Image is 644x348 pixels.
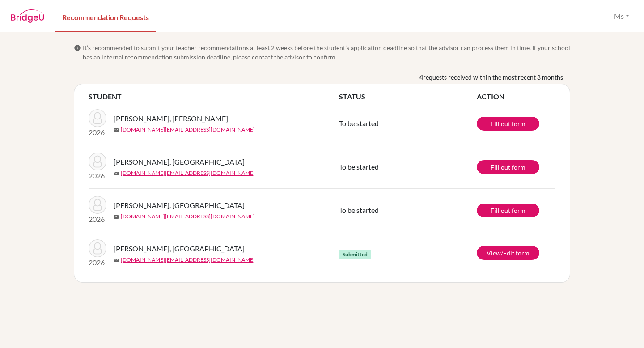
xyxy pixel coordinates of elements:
span: [PERSON_NAME], [GEOGRAPHIC_DATA] [114,243,245,254]
img: Trần Vi, Anh [89,196,106,214]
a: Recommendation Requests [55,1,156,32]
p: 2026 [89,257,106,268]
img: Nguyễn Bảo Khánh, Han [89,109,106,127]
span: [PERSON_NAME], [PERSON_NAME] [114,113,228,124]
span: [PERSON_NAME], [GEOGRAPHIC_DATA] [114,200,245,211]
span: To be started [339,119,379,127]
a: [DOMAIN_NAME][EMAIL_ADDRESS][DOMAIN_NAME] [121,212,255,221]
span: Submitted [339,250,371,259]
span: mail [114,214,119,220]
th: STUDENT [89,91,339,102]
p: 2026 [89,214,106,225]
img: Trần Vi, Anh [89,153,106,170]
th: ACTION [477,91,555,102]
img: BridgeU logo [11,9,44,23]
span: requests received within the most recent 8 months [423,72,563,82]
span: mail [114,258,119,263]
th: STATUS [339,91,477,102]
a: Fill out form [477,117,539,131]
p: 2026 [89,127,106,138]
a: [DOMAIN_NAME][EMAIL_ADDRESS][DOMAIN_NAME] [121,169,255,177]
span: info [74,44,81,51]
p: 2026 [89,170,106,181]
span: [PERSON_NAME], [GEOGRAPHIC_DATA] [114,157,245,167]
a: View/Edit form [477,246,539,260]
a: Fill out form [477,160,539,174]
button: Ms [610,8,633,25]
span: It’s recommended to submit your teacher recommendations at least 2 weeks before the student’s app... [83,43,570,62]
a: [DOMAIN_NAME][EMAIL_ADDRESS][DOMAIN_NAME] [121,126,255,134]
span: To be started [339,206,379,214]
a: [DOMAIN_NAME][EMAIL_ADDRESS][DOMAIN_NAME] [121,256,255,264]
b: 4 [419,72,423,82]
span: mail [114,171,119,176]
span: To be started [339,162,379,171]
a: Fill out form [477,204,539,217]
img: Trần Vi, Anh [89,239,106,257]
span: mail [114,127,119,133]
